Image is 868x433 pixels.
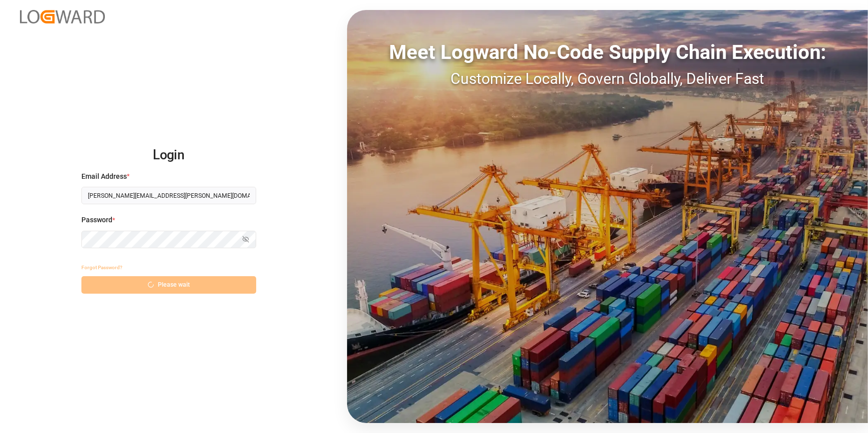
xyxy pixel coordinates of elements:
[347,67,868,90] div: Customize Locally, Govern Globally, Deliver Fast
[81,171,127,182] span: Email Address
[81,139,256,171] h2: Login
[81,187,256,204] input: Enter your email
[20,10,105,23] img: Logward_new_orange.png
[347,37,868,67] div: Meet Logward No-Code Supply Chain Execution:
[81,215,112,225] span: Password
